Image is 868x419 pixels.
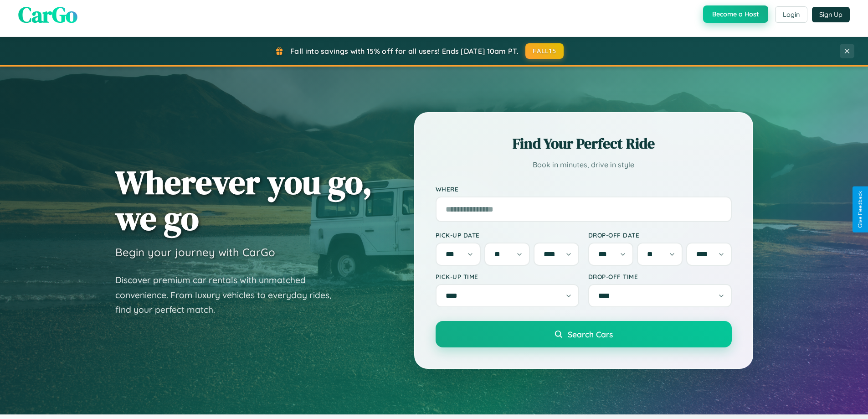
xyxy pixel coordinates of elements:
[588,231,732,239] label: Drop-off Date
[568,329,613,339] span: Search Cars
[525,43,564,59] button: FALL15
[775,6,807,23] button: Login
[436,321,732,347] button: Search Cars
[115,273,343,317] p: Discover premium car rentals with unmatched convenience. From luxury vehicles to everyday rides, ...
[703,5,768,23] button: Become a Host
[436,158,732,171] p: Book in minutes, drive in style
[115,245,275,259] h3: Begin your journey with CarGo
[436,231,579,239] label: Pick-up Date
[812,7,850,22] button: Sign Up
[115,164,372,236] h1: Wherever you go, we go
[290,47,519,56] span: Fall into savings with 15% off for all users! Ends [DATE] 10am PT.
[436,134,732,154] h2: Find Your Perfect Ride
[436,185,732,193] label: Where
[857,191,863,228] div: Give Feedback
[588,273,732,280] label: Drop-off Time
[436,273,579,280] label: Pick-up Time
